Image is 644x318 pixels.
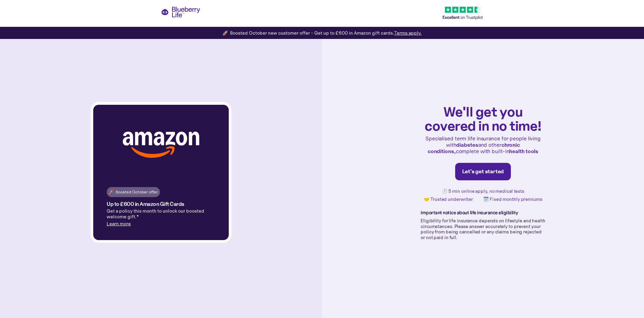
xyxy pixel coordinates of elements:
[421,218,545,240] p: Eligibility for life insurance depends on lifestyle and health circumstances. Please answer accur...
[428,141,520,154] strong: chronic conditions,
[442,188,524,194] p: ⏱️ 5 min online apply, no medical tests
[107,208,215,220] p: Get a policy this month to unlock our boosted welcome gift.*
[509,148,538,154] strong: health tools
[462,168,504,175] div: Let's get started
[455,163,511,180] a: Let's get started
[421,135,545,155] p: Specialised term life insurance for people living with and other complete with built-in
[109,189,158,195] div: 🚀 Boosted October offer
[421,104,545,133] h1: We'll get you covered in no time!
[483,196,542,202] p: 🗓️ Fixed monthly premiums
[107,221,131,227] a: Learn more
[222,30,422,36] div: 🚀 Boosted October new customer offer - Get up to £600 in Amazon gift cards.
[107,201,184,207] h4: Up to £600 in Amazon Gift Cards
[456,141,478,148] strong: diabetes
[421,210,518,216] strong: Important notice about life insurance eligibility
[424,196,473,202] p: 🤝 Trusted underwriter
[394,30,422,36] a: Terms apply.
